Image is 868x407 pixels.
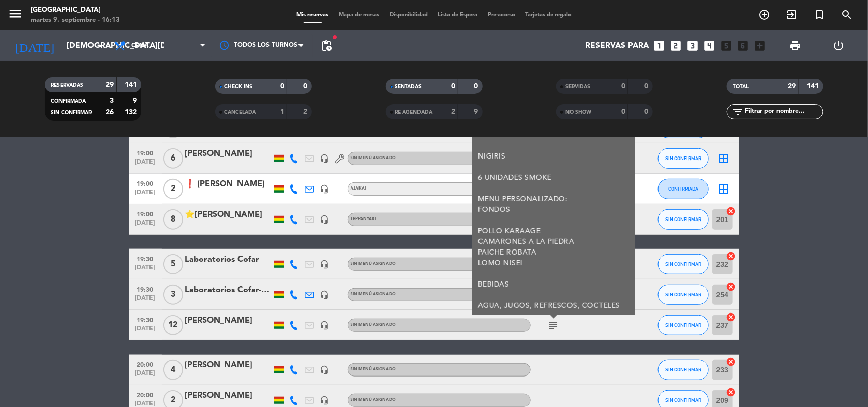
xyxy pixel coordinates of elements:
span: Sin menú asignado [351,323,396,327]
button: CONFIRMADA [658,179,709,199]
div: LOG OUT [817,30,860,61]
span: 2 [163,179,183,199]
i: headset_mic [320,321,330,330]
i: add_circle_outline [758,9,770,21]
span: RE AGENDADA [395,110,433,115]
i: cancel [726,251,736,261]
div: ⭐[PERSON_NAME] [185,208,272,222]
div: mesa 2 o 34 / cumpleaños // 12 MENU PERSONALIZADO impreso, solicitado a mkt // descorche 150 bs.-... [477,2,630,311]
span: [DATE] [133,264,158,276]
span: 4 [163,360,183,380]
span: [DATE] [133,370,158,382]
i: cancel [726,357,736,367]
span: SIN CONFIRMAR [665,397,701,403]
span: CANCELADA [224,110,256,115]
span: SIN CONFIRMAR [665,322,701,328]
div: [PERSON_NAME] [185,389,272,402]
span: Cena [131,42,149,49]
i: looks_one [653,39,666,52]
i: cancel [726,281,736,292]
button: SIN CONFIRMAR [658,285,709,305]
i: arrow_drop_down [95,40,107,52]
i: subject [548,319,560,331]
span: Sin menú asignado [351,262,396,266]
strong: 9 [133,97,139,104]
span: TOTAL [733,84,749,89]
strong: 0 [644,83,650,90]
i: power_settings_new [832,40,845,52]
i: exit_to_app [786,9,798,21]
strong: 0 [621,83,625,90]
span: Mapa de mesas [334,12,384,18]
span: SIN CONFIRMAR [665,155,701,161]
i: [DATE] [8,35,62,57]
span: 19:00 [133,147,158,159]
div: martes 9. septiembre - 16:13 [31,15,120,25]
i: looks_5 [720,39,733,52]
strong: 3 [110,97,114,104]
i: filter_list [732,106,744,118]
span: [DATE] [133,295,158,306]
span: SENTADAS [395,84,422,89]
strong: 141 [125,81,139,88]
span: Sin menú asignado [351,156,396,160]
strong: 1 [280,108,284,115]
span: Sin menú asignado [351,292,396,296]
div: [PERSON_NAME] [185,359,272,372]
span: Reservas para [586,41,649,51]
strong: 26 [106,109,114,116]
span: Pre-acceso [483,12,520,18]
span: fiber_manual_record [332,34,338,40]
span: 20:00 [133,358,158,370]
strong: 2 [304,108,310,115]
div: Laboratorios Cofar [185,253,272,266]
i: menu [8,6,23,21]
button: menu [8,6,23,25]
button: SIN CONFIRMAR [658,360,709,380]
button: SIN CONFIRMAR [658,209,709,230]
span: CONFIRMADA [668,186,698,192]
strong: 29 [106,81,114,88]
i: headset_mic [320,290,330,299]
i: looks_two [670,39,683,52]
span: NO SHOW [565,110,591,115]
span: Teppanyaki [351,217,376,221]
i: cancel [726,206,736,216]
i: turned_in_not [813,9,825,21]
div: ❗ [PERSON_NAME] [185,178,272,191]
strong: 9 [474,108,480,115]
span: 12 [163,315,183,335]
span: 3 [163,285,183,305]
i: headset_mic [320,215,330,224]
i: cancel [726,312,736,322]
i: headset_mic [320,184,330,194]
div: [PERSON_NAME] [185,314,272,327]
strong: 0 [280,83,284,90]
span: SIN CONFIRMAR [665,292,701,297]
span: Disponibilidad [384,12,433,18]
span: 6 [163,148,183,169]
button: SIN CONFIRMAR [658,315,709,335]
i: headset_mic [320,365,330,374]
strong: 29 [788,83,796,90]
strong: 0 [621,108,625,115]
span: [DATE] [133,159,158,170]
span: 19:00 [133,208,158,220]
span: 8 [163,209,183,230]
strong: 141 [807,83,821,90]
i: headset_mic [320,260,330,269]
span: print [789,40,801,52]
i: headset_mic [320,396,330,405]
input: Filtrar por nombre... [744,106,823,117]
div: [GEOGRAPHIC_DATA] [31,5,120,15]
span: 5 [163,254,183,274]
span: 19:30 [133,314,158,325]
span: pending_actions [320,40,333,52]
span: SERVIDAS [565,84,590,89]
div: Laboratorios Cofar- [PERSON_NAME]. [185,284,272,297]
span: 19:30 [133,253,158,264]
span: Mis reservas [291,12,334,18]
i: border_all [718,183,730,195]
button: SIN CONFIRMAR [658,254,709,274]
span: Ajakai [351,186,366,191]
